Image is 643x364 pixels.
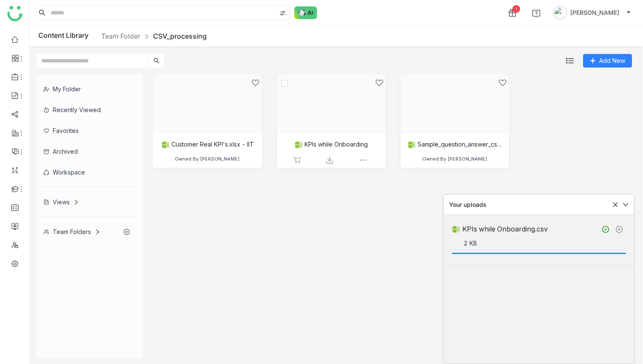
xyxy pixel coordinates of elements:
[462,224,597,234] div: KPIs while Onboarding.csv
[175,156,240,162] div: Owned By [PERSON_NAME]
[359,156,367,164] img: more-options.svg
[407,141,416,149] img: csv.svg
[532,9,541,18] img: help.svg
[277,74,386,134] img: Document
[7,6,23,21] img: logo
[401,74,509,134] img: Document
[583,54,632,68] button: Add New
[566,57,574,65] img: list.svg
[570,8,619,17] span: [PERSON_NAME]
[325,156,334,164] img: download.svg
[552,6,633,20] button: [PERSON_NAME]
[161,141,254,149] div: Customer Real KPI's.xlsx - IIT
[599,56,625,65] span: Add New
[37,120,137,141] div: Favorites
[464,239,626,248] div: 2 KB
[512,5,520,13] div: 1
[37,162,137,183] div: Workspace
[37,99,137,120] div: Recently Viewed
[153,74,262,134] img: Document
[37,141,137,162] div: Archived
[422,156,487,162] div: Owned By [PERSON_NAME]
[43,228,100,235] div: Team Folders
[407,141,503,149] div: Sample_question_answer_csv_type.csv
[153,32,207,40] a: CSV_processing
[449,200,607,209] div: Your uploads
[161,141,170,149] img: csv.svg
[293,156,302,164] img: add_to_share_grey.svg
[279,10,286,17] img: search-type.svg
[553,6,567,20] img: avatar
[38,31,207,42] div: Content Library
[37,79,137,99] div: My Folder
[452,225,460,234] img: csv.svg
[43,198,79,206] div: Views
[101,32,140,40] a: Team Folder
[294,6,317,19] img: ask-buddy-normal.svg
